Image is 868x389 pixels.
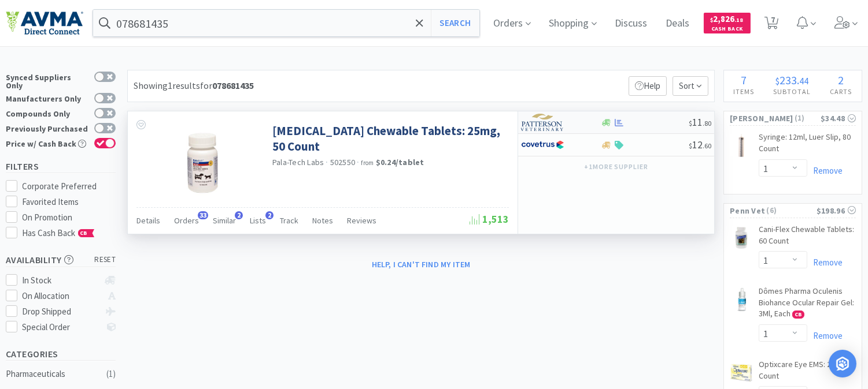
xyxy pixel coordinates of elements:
a: Remove [807,165,843,176]
span: from [361,159,374,167]
div: . [764,74,821,86]
span: 233 [780,73,797,87]
span: $ [776,75,780,87]
a: Pala-Tech Labs [272,157,324,167]
h4: Carts [821,86,862,97]
span: CB [793,311,804,318]
span: . 18 [735,16,744,24]
h5: Categories [6,347,116,361]
a: [MEDICAL_DATA] Chewable Tablets: 25mg, 50 Count [272,123,506,155]
div: Favorited Items [23,195,116,209]
span: 1,513 [470,212,509,226]
div: Previously Purchased [6,123,88,133]
div: On Promotion [23,211,116,225]
span: $ [689,119,692,128]
h4: Items [724,86,764,97]
span: Has Cash Back [23,227,95,238]
span: . 60 [703,141,711,150]
div: Pharmaceuticals [6,367,99,381]
span: Sort [673,76,708,96]
span: 2 [265,211,274,219]
div: Manufacturers Only [6,93,88,103]
span: 502550 [330,157,356,167]
span: ( 1 ) [793,113,821,124]
strong: 078681435 [212,80,254,91]
h4: Subtotal [764,86,821,97]
span: · [357,157,359,167]
span: 2,826 [711,13,744,24]
p: Help [629,76,667,96]
span: Track [280,215,298,226]
button: Search [431,10,479,36]
span: Reviews [347,215,376,226]
a: Optixcare Eye EMS: 20g, 5 Count [759,359,856,386]
span: $ [689,141,692,150]
img: b7aa302f787749648a5d1a145ac938bd_413743.png [730,361,753,384]
button: +1more supplier [578,159,654,175]
span: 44 [800,75,809,87]
button: Help, I can't find my item [365,255,478,274]
span: Cash Back [711,26,744,33]
a: $2,826.18Cash Back [704,8,751,39]
img: cd2a68cf662540098c24eb9ce87ed09d_76745.jpeg [730,134,753,157]
img: bb34df12c7ec47668f72623dbdc7797b_157905.png [730,226,753,249]
div: In Stock [23,274,99,287]
span: for [200,80,254,91]
img: b5fe4f417bca4298947328358b71acaf_500514.png [730,288,753,311]
a: Dômes Pharma Oculenis Biohance Ocular Repair Gel: 3Ml, Each CB [759,286,856,324]
span: . 80 [703,119,711,128]
div: Price w/ Cash Back [6,138,88,148]
span: [PERSON_NAME] [730,112,793,125]
span: CB [79,230,90,237]
a: Syringe: 12ml, Luer Slip, 80 Count [759,132,856,159]
a: Remove [807,257,843,268]
div: $198.96 [817,204,856,217]
div: Special Order [23,320,99,334]
h5: Filters [6,160,116,173]
img: f0e029e6c6c64d71a7b30ea846f5dd41_69087.jpeg [165,123,241,198]
span: Penn Vet [730,204,765,217]
span: $ [711,16,714,24]
span: 7 [741,73,747,87]
div: Showing 1 results [134,78,254,93]
span: Similar [213,215,236,226]
div: Compounds Only [6,108,88,118]
span: 33 [198,211,208,219]
img: e4e33dab9f054f5782a47901c742baa9_102.png [6,11,83,35]
a: Remove [807,330,843,341]
span: 2 [839,73,844,87]
a: 7 [760,20,784,30]
span: 12 [689,138,711,151]
img: 77fca1acd8b6420a9015268ca798ef17_1.png [521,136,564,154]
strong: $0.24 / tablet [376,157,424,167]
span: 11 [689,115,711,129]
div: Corporate Preferred [23,179,116,193]
span: Lists [250,215,266,226]
a: Deals [662,18,695,29]
span: 2 [235,211,243,219]
span: Notes [312,215,333,226]
div: ( 1 ) [106,367,116,381]
div: Open Intercom Messenger [829,350,856,377]
span: ( 6 ) [765,205,816,216]
span: Orders [174,215,199,226]
div: Synced Suppliers Only [6,72,88,89]
span: reset [95,254,116,266]
h5: Availability [6,253,116,267]
div: On Allocation [23,289,99,303]
div: Drop Shipped [23,305,99,319]
div: $34.48 [821,112,856,125]
span: · [326,157,328,167]
input: Search by item, sku, manufacturer, ingredient, size... [93,10,479,36]
a: Discuss [611,18,652,29]
span: Details [136,215,160,226]
img: f5e969b455434c6296c6d81ef179fa71_3.png [521,114,564,131]
a: Cani-Flex Chewable Tablets: 60 Count [759,224,856,251]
